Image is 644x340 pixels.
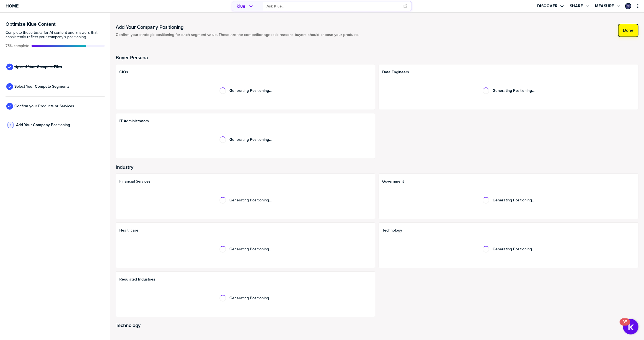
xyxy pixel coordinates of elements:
[267,2,400,11] input: Ask Klue...
[537,4,558,9] label: Discover
[116,24,359,30] h1: Add Your Company Positioning
[229,137,271,142] span: Generating Positioning...
[570,4,583,9] label: Share
[595,4,614,9] label: Measure
[493,89,535,93] span: Generating Positioning...
[229,89,271,93] span: Generating Positioning...
[14,65,62,69] span: Upload Your Compete Files
[623,319,638,334] button: Open Resource Center, 35 new notifications
[229,296,271,300] span: Generating Positioning...
[618,24,638,37] button: Done
[116,323,638,328] h2: Technology
[14,104,74,108] span: Confirm your Products or Services
[493,198,535,203] span: Generating Positioning...
[14,84,69,89] span: Select Your Compete Segments
[116,55,638,60] h2: Buyer Persona
[119,228,372,233] span: Healthcare
[625,3,631,9] div: Zach Russell
[116,33,359,37] span: Confirm your strategic positioning for each segment value. These are the competitor-agnostic reas...
[119,119,372,123] span: IT Administrators
[382,70,635,74] span: Data Engineers
[116,164,638,170] h2: Industry
[119,70,372,74] span: CIOs
[6,22,105,27] h3: Optimize Klue Content
[626,4,631,9] img: 81709613e6d47e668214e01aa1beb66d-sml.png
[229,198,271,203] span: Generating Positioning...
[119,179,372,184] span: Financial Services
[229,247,271,251] span: Generating Positioning...
[6,44,29,48] span: Active
[623,28,633,33] label: Done
[119,277,372,282] span: Regulated Industries
[382,228,635,233] span: Technology
[6,4,19,8] span: Home
[622,322,627,329] div: 35
[6,30,105,39] span: Complete these tasks for AI content and answers that consistently reflect your company’s position...
[625,2,632,10] a: Edit Profile
[382,179,635,184] span: Government
[493,247,535,251] span: Generating Positioning...
[10,123,11,127] span: 4
[16,123,70,127] span: Add Your Company Positioning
